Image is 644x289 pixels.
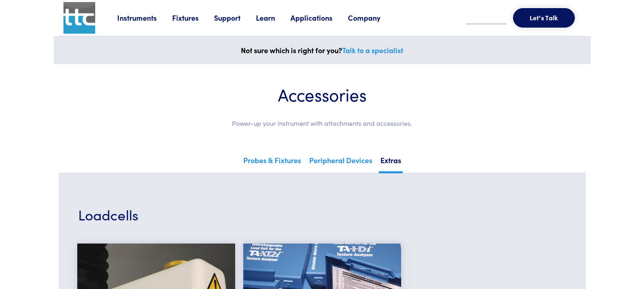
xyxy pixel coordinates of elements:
[242,153,303,171] a: Probes & Fixtures
[78,204,566,224] h3: Loadcells
[78,84,566,105] h1: Accessories
[290,13,348,23] a: Applications
[256,13,290,23] a: Learn
[117,13,172,23] a: Instruments
[78,118,566,129] p: Power-up your instrument with attachments and accessories.
[172,13,214,23] a: Fixtures
[513,8,575,28] button: Let's Talk
[308,153,374,171] a: Peripheral Devices
[342,45,403,55] a: Talk to a specialist
[63,2,95,34] img: ttc_logo_1x1_v1.0.png
[59,44,586,56] p: Not sure which is right for you?
[379,153,403,173] a: Extras
[348,13,396,23] a: Company
[214,13,256,23] a: Support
